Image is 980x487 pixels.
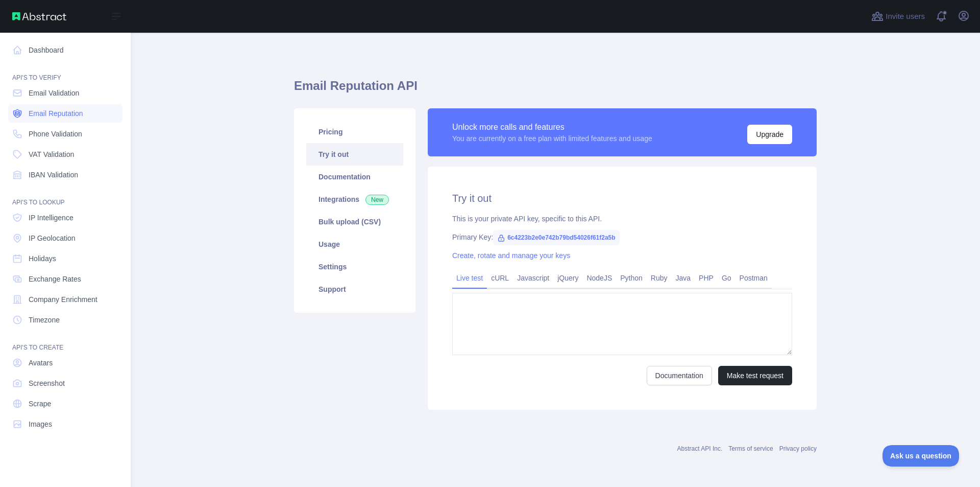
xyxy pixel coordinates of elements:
[29,170,78,180] span: IBAN Validation
[12,12,66,20] img: Abstract API
[728,445,773,452] a: Terms of service
[294,78,817,102] h1: Email Reputation API
[452,232,792,242] div: Primary Key:
[8,354,122,372] a: Avatars
[306,211,403,233] a: Bulk upload (CSV)
[869,8,927,25] button: Invite users
[29,399,51,409] span: Scrape
[8,166,122,184] a: IBAN Validation
[29,315,60,325] span: Timezone
[718,366,792,385] button: Make test request
[747,125,792,144] button: Upgrade
[29,88,79,98] span: Email Validation
[306,143,403,166] a: Try it out
[8,290,122,309] a: Company Enrichment
[306,166,403,188] a: Documentation
[306,256,403,278] a: Settings
[883,445,960,467] iframe: Toggle Customer Support
[29,274,81,284] span: Exchange Rates
[29,358,53,368] span: Avatars
[29,294,97,305] span: Company Enrichment
[306,121,403,143] a: Pricing
[8,249,122,268] a: Holidays
[8,415,122,433] a: Images
[29,233,76,243] span: IP Geolocation
[8,395,122,413] a: Scrape
[493,230,620,245] span: 6c4223b2e0e742b79bd54026f61f2a5b
[779,445,817,452] a: Privacy policy
[29,378,65,388] span: Screenshot
[8,104,122,123] a: Email Reputation
[513,270,553,286] a: Javascript
[452,121,652,133] div: Unlock more calls and features
[8,270,122,288] a: Exchange Rates
[553,270,582,286] a: jQuery
[8,84,122,102] a: Email Validation
[452,251,570,260] a: Create, rotate and manage your keys
[582,270,616,286] a: NodeJS
[29,129,82,139] span: Phone Validation
[8,125,122,143] a: Phone Validation
[452,191,792,205] h2: Try it out
[695,270,718,286] a: PHP
[736,270,772,286] a: Postman
[29,419,52,429] span: Images
[8,208,122,227] a: IP Intelligence
[8,331,122,352] div: API'S TO CREATE
[647,366,712,385] a: Documentation
[365,195,389,205] span: New
[29,149,74,159] span: VAT Validation
[677,445,723,452] a: Abstract API Inc.
[8,374,122,392] a: Screenshot
[647,270,672,286] a: Ruby
[306,188,403,211] a: Integrations New
[8,145,122,164] a: VAT Validation
[672,270,695,286] a: Java
[8,229,122,247] a: IP Geolocation
[452,270,487,286] a: Live test
[452,133,652,144] div: You are currently on a free plan with limited features and usage
[886,11,925,22] span: Invite users
[487,270,513,286] a: cURL
[29,253,56,264] span: Holidays
[8,41,122,59] a: Dashboard
[306,278,403,300] a: Support
[8,61,122,82] div: API'S TO VERIFY
[8,186,122,206] div: API'S TO LOOKUP
[452,214,792,224] div: This is your private API key, specific to this API.
[306,233,403,256] a: Usage
[29,213,73,223] span: IP Intelligence
[8,311,122,329] a: Timezone
[29,108,83,119] span: Email Reputation
[616,270,647,286] a: Python
[718,270,736,286] a: Go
